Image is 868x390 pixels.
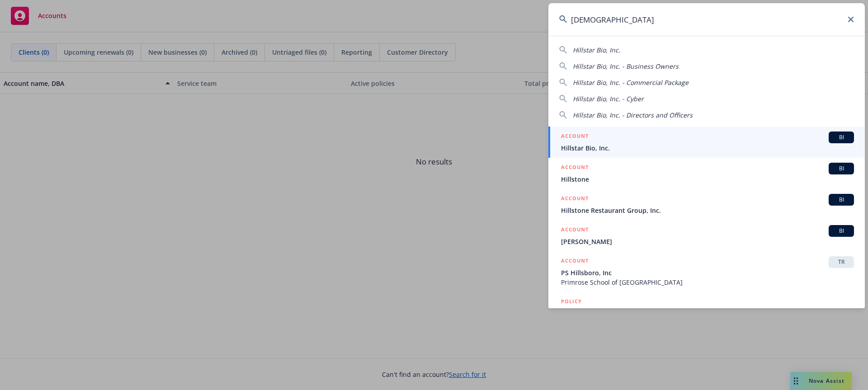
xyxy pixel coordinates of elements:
span: Hillstone [561,174,854,184]
span: BI [832,196,850,204]
span: Hillstone Restaurant Group, Inc. [561,206,854,215]
a: ACCOUNTBI[PERSON_NAME] [548,220,865,251]
span: Hillstar Bio, Inc. [561,143,854,153]
h5: POLICY [561,297,582,306]
span: Hillstar Bio, Inc. - Directors and Officers [573,111,693,119]
span: Hillstar Bio, Inc. - Cyber [573,94,644,103]
h5: ACCOUNT [561,225,589,236]
span: Hillstar Bio, Inc. - Commercial Package [573,78,689,87]
a: ACCOUNTTRPS Hillsboro, IncPrimrose School of [GEOGRAPHIC_DATA] [548,251,865,292]
input: Search... [548,3,865,36]
span: PS Hillsboro, Inc [561,268,854,277]
h5: ACCOUNT [561,163,589,174]
a: ACCOUNTBIHillstone [548,158,865,189]
a: ACCOUNTBIHillstar Bio, Inc. [548,127,865,158]
span: BI [832,164,850,173]
a: ACCOUNTBIHillstone Restaurant Group, Inc. [548,189,865,220]
span: TR [832,258,850,266]
span: BI [832,227,850,235]
span: [PERSON_NAME] [561,237,854,246]
span: Business Owners Package incl $4M Umb [561,307,854,316]
h5: ACCOUNT [561,256,589,267]
h5: ACCOUNT [561,194,589,205]
h5: ACCOUNT [561,132,589,142]
span: BI [832,133,850,141]
span: Hillstar Bio, Inc. [573,46,620,54]
span: Primrose School of [GEOGRAPHIC_DATA] [561,277,854,287]
span: Hillstar Bio, Inc. - Business Owners [573,62,679,70]
a: POLICYBusiness Owners Package incl $4M Umb [548,292,865,331]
